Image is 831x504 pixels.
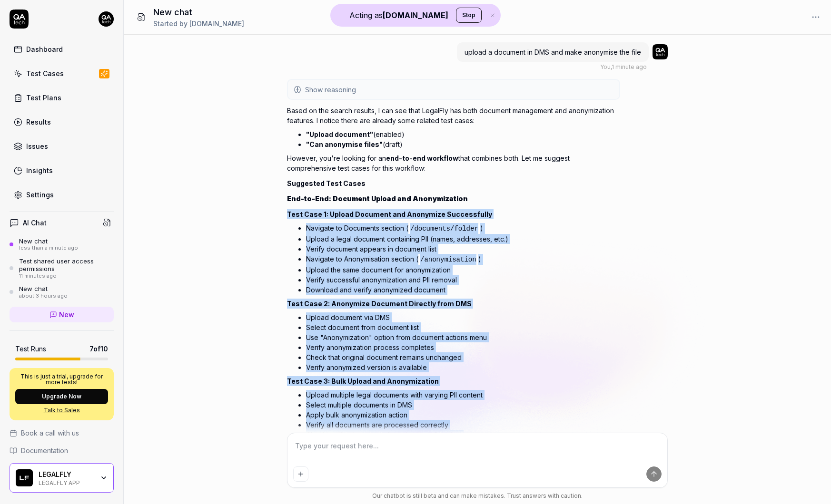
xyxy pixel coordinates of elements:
li: Upload document via DMS [306,312,620,322]
li: Verify anonymized version is available [306,362,620,372]
img: 7ccf6c19-61ad-4a6c-8811-018b02a1b829.jpg [653,44,668,59]
div: Our chatbot is still beta and can make mistakes. Trust answers with caution. [287,492,668,500]
li: Upload a legal document containing PII (names, addresses, etc.) [306,234,620,244]
div: Started by [153,19,244,29]
a: New chatabout 3 hours ago [10,285,114,299]
p: Based on the search results, I can see that LegalFly has both document management and anonymizati... [287,106,620,126]
li: (enabled) [306,129,620,139]
li: Use "Anonymization" option from document actions menu [306,332,620,342]
a: Results [10,113,114,131]
li: Download and verify anonymized document [306,285,620,295]
a: Documentation [10,446,114,456]
button: LEGALFLY LogoLEGALFLYLEGALFLY APP [10,463,114,493]
div: Issues [26,141,48,151]
li: (draft) [306,139,620,149]
span: [DOMAIN_NAME] [189,19,244,28]
li: Verify anonymization process completes [306,342,620,352]
div: about 3 hours ago [19,293,68,300]
li: Upload multiple legal documents with varying PII content [306,390,620,400]
div: New chat [19,237,78,245]
div: Test shared user access permissions [19,257,114,273]
a: New chatless than a minute ago [10,237,114,252]
li: Navigate to Anonymisation section ( ) [306,254,620,265]
li: Verify successful anonymization and PII removal [306,275,620,285]
h5: Test Runs [15,345,46,353]
span: Documentation [21,446,68,456]
div: Results [26,117,51,127]
strong: Test Case 2: Anonymize Document Directly from DMS [287,300,472,308]
a: Issues [10,137,114,155]
li: Upload the same document for anonymization [306,265,620,275]
a: Dashboard [10,40,114,58]
span: 7 of 10 [89,344,108,354]
div: 11 minutes ago [19,273,114,280]
div: LEGALFLY [39,470,94,479]
div: LEGALFLY APP [39,478,94,486]
button: Show reasoning [288,80,619,99]
h2: Suggested Test Cases [287,178,620,188]
a: Insights [10,161,114,180]
div: Insights [26,165,53,175]
div: , 1 minute ago [600,63,647,71]
a: Test Cases [10,64,114,83]
a: Settings [10,185,114,204]
span: upload a document in DMS and make anonymise the file [465,48,641,56]
strong: end-to-end workflow [386,154,458,162]
strong: Test Case 3: Bulk Upload and Anonymization [287,377,439,385]
li: Select document from document list [306,322,620,332]
span: Book a call with us [21,428,79,438]
a: Talk to Sales [15,406,108,415]
div: Dashboard [26,44,63,54]
img: 7ccf6c19-61ad-4a6c-8811-018b02a1b829.jpg [99,11,114,27]
strong: End-to-End: Document Upload and Anonymization [287,194,468,203]
span: New [59,310,74,320]
img: LEGALFLY Logo [16,469,33,486]
a: Test shared user access permissions11 minutes ago [10,257,114,279]
li: Check notification center for upload confirmations [306,430,620,440]
div: Settings [26,190,54,200]
li: Verify document appears in document list [306,244,620,254]
span: You [600,63,611,70]
h4: AI Chat [23,218,47,228]
h1: New chat [153,6,244,19]
strong: "Upload document" [306,130,373,138]
code: /documents/folder [408,224,480,233]
button: Upgrade Now [15,389,108,404]
p: However, you're looking for an that combines both. Let me suggest comprehensive test cases for th... [287,153,620,173]
a: Test Plans [10,88,114,107]
li: Verify all documents are processed correctly [306,420,620,430]
li: Apply bulk anonymization action [306,410,620,420]
button: Add attachment [293,466,308,482]
div: New chat [19,285,68,292]
div: less than a minute ago [19,245,78,252]
div: Test Cases [26,68,64,78]
strong: "Can anonymise files" [306,140,383,148]
a: Book a call with us [10,428,114,438]
a: New [10,307,114,322]
button: Stop [456,8,482,23]
li: Check that original document remains unchanged [306,352,620,362]
div: Test Plans [26,93,61,103]
span: Show reasoning [305,85,356,95]
strong: Test Case 1: Upload Document and Anonymize Successfully [287,210,492,218]
li: Select multiple documents in DMS [306,400,620,410]
p: This is just a trial, upgrade for more tests! [15,374,108,385]
code: /anonymisation [418,255,478,264]
li: Navigate to Documents section ( ) [306,223,620,234]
